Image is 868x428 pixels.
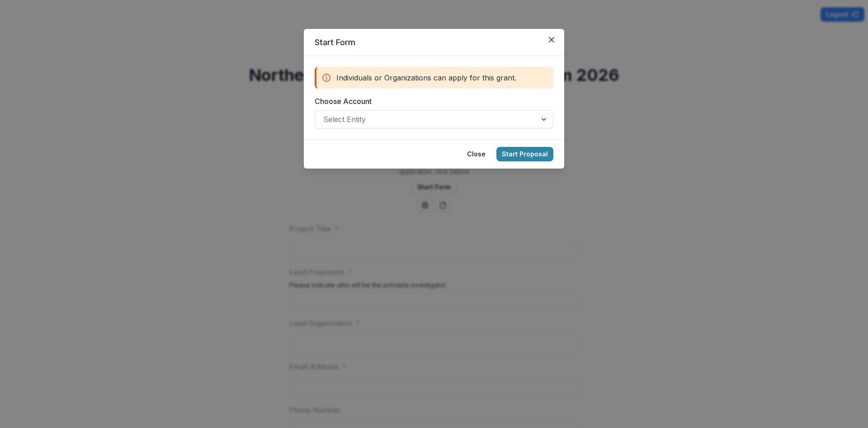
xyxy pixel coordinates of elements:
div: Individuals or Organizations can apply for this grant. [315,67,553,89]
header: Start Form [304,29,564,56]
button: Close [462,147,491,161]
button: Close [544,33,559,47]
label: Choose Account [315,96,548,107]
button: Start Proposal [496,147,553,161]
